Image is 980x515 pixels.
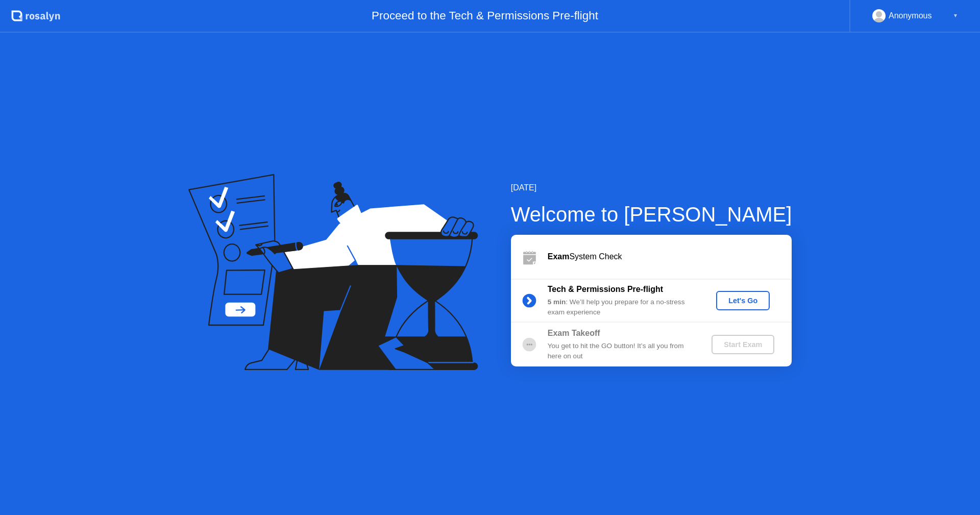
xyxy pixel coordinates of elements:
b: 5 min [548,298,566,306]
div: : We’ll help you prepare for a no-stress exam experience [548,297,695,318]
button: Let's Go [716,291,770,310]
div: Anonymous [889,9,932,22]
div: [DATE] [511,182,792,194]
button: Start Exam [712,335,774,354]
div: Welcome to [PERSON_NAME] [511,199,792,230]
div: You get to hit the GO button! It’s all you from here on out [548,341,695,362]
b: Exam [548,252,570,261]
b: Exam Takeoff [548,329,600,337]
div: Let's Go [720,297,766,305]
div: ▼ [953,9,958,22]
div: System Check [548,251,792,263]
b: Tech & Permissions Pre-flight [548,285,663,293]
div: Start Exam [716,340,770,349]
